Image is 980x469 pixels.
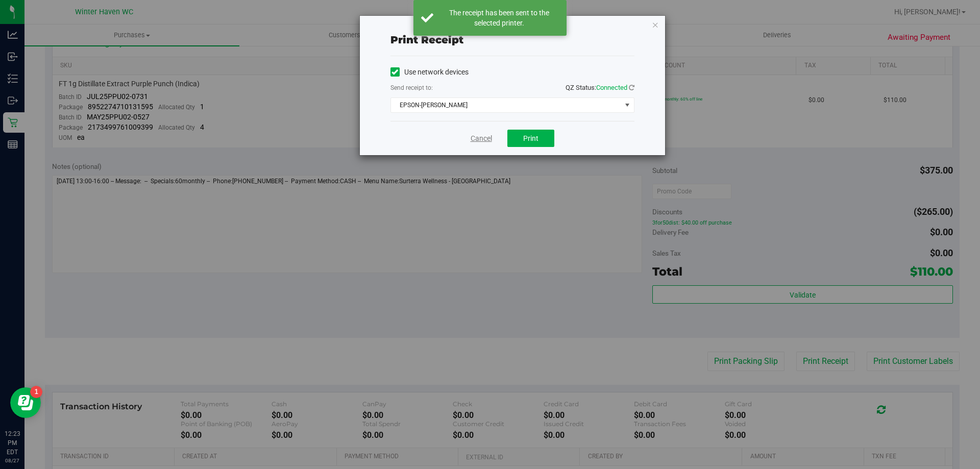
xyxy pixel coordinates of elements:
iframe: Resource center unread badge [30,386,42,398]
span: EPSON-[PERSON_NAME] [391,98,621,112]
button: Print [507,130,554,147]
iframe: Resource center [10,387,41,418]
span: QZ Status: [566,84,634,91]
span: Print receipt [390,34,463,46]
a: Cancel [471,133,492,144]
div: The receipt has been sent to the selected printer. [439,8,559,28]
span: Print [523,134,538,142]
label: Send receipt to: [390,83,433,92]
label: Use network devices [390,67,469,78]
span: select [621,98,633,112]
span: Connected [596,84,627,91]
